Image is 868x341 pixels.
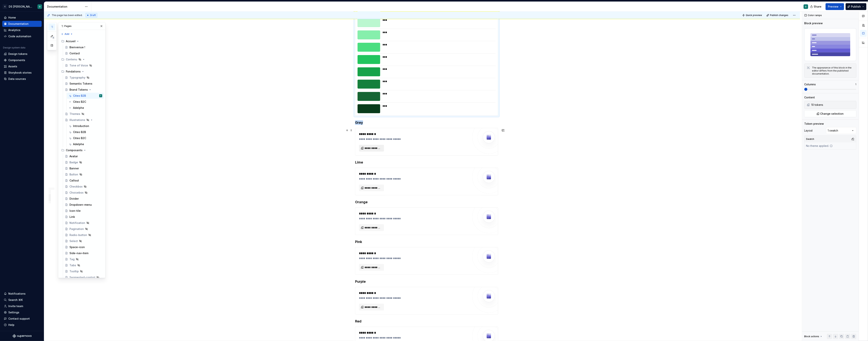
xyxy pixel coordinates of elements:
a: Notification [63,220,104,226]
div: Radio-button [69,233,87,237]
svg: Supernova Logo [12,334,31,338]
a: Brand Tokens [63,87,104,93]
div: Token preview [804,122,824,126]
a: Settings [2,309,42,315]
a: Side-nav-item [63,250,104,256]
div: Contenu [60,56,104,62]
div: Pages [58,22,105,30]
a: Components [2,57,42,63]
div: O [39,5,41,8]
a: Tabs [63,262,104,268]
div: Adelphe [73,142,84,146]
a: Citeo B2BO [67,93,104,99]
div: O [805,5,807,8]
a: Citeo B2C [67,135,104,141]
div: Settings [8,311,19,314]
a: Callout [63,178,104,184]
div: The appearance of this block in the editor differs from the published documentation. [812,66,854,75]
div: Select [69,239,78,243]
div: Citeo B2C [73,100,86,104]
a: Pagination [63,226,104,232]
a: Contact [63,50,104,56]
div: 10 tokens [811,103,856,107]
span: This page has been edited. [52,14,83,17]
div: Swatch [805,136,815,142]
a: Assets [2,63,42,69]
button: Change selection [804,110,856,117]
div: Banner [69,167,79,170]
a: Segmented-control [63,274,104,280]
a: Tag [63,256,104,262]
div: Adelphe [73,106,84,110]
div: Accueil [60,38,104,44]
h4: Grey [355,120,498,125]
div: Checkbox [69,185,83,188]
div: Space-icon [69,245,85,249]
div: Search ⌘K [8,298,23,302]
h4: Pink [355,240,498,244]
div: Tabs [69,263,76,267]
button: Publish changes [765,13,790,18]
a: Banner [63,165,104,171]
button: Publish [846,3,866,10]
a: Avatar [63,153,104,159]
div: Composants [60,147,104,153]
a: Themes [63,111,104,117]
a: Introduction [67,123,104,129]
p: 1 [856,83,856,86]
div: DS [PERSON_NAME] [9,5,33,9]
a: Radio-button [63,232,104,238]
a: Typography [63,75,104,81]
a: Tone of Voice [63,62,104,69]
div: Content [804,96,815,99]
span: Quick preview [746,14,762,17]
div: Bienvenue ! [69,45,85,49]
a: Badge [63,159,104,165]
span: Add [65,33,69,36]
a: Tooltip [63,268,104,274]
div: Layout [804,129,813,132]
a: Dropdown-menu [63,202,104,208]
div: Link [69,215,75,219]
button: Help [2,322,42,328]
a: Documentation [2,21,42,27]
div: O [100,94,101,98]
div: Fondations [66,70,81,73]
h4: Red [355,319,498,324]
a: Select [63,238,104,244]
a: Adelphe [67,105,104,111]
a: Icon-tile [63,208,104,214]
div: Columns [804,83,816,86]
h4: Purple [355,279,498,284]
div: Notification [69,221,85,225]
a: Link [63,214,104,220]
div: Divider [69,197,79,201]
div: Contenu [66,58,77,61]
div: Analytics [8,28,20,32]
div: Badge [69,160,78,164]
div: Segmented-control [69,276,95,279]
div: Storybook stories [8,71,32,75]
span: Preview [828,5,839,9]
a: Illustrations [63,117,104,123]
span: 6 [52,36,55,39]
div: Choicebox [69,191,83,195]
div: Tag [69,257,75,261]
a: Bienvenue ! [63,44,104,50]
div: Contact [69,51,80,55]
div: Contact support [8,317,30,321]
div: C [3,4,7,9]
div: Accueil [66,39,76,43]
a: Invite team [2,303,42,309]
div: Components [8,58,25,62]
span: Publish changes [770,14,789,17]
a: Design tokens [2,51,42,57]
span: Publish [851,5,861,9]
div: Block actions [804,334,823,339]
a: Space-icon [63,244,104,250]
div: Icon-tile [69,209,81,213]
div: Side-nav-item [69,251,88,255]
div: Help [8,323,14,327]
div: Citeo B2B [73,130,86,134]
